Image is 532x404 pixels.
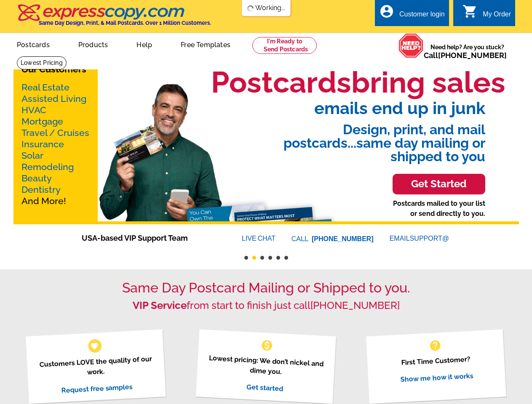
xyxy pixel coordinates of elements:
[21,93,86,104] a: Assisted Living
[399,11,445,22] div: Customer login
[393,163,485,199] a: Get Started
[17,300,515,312] h2: from start to finish just call
[260,339,274,352] span: monetization_on
[403,178,475,190] h3: Get Started
[3,34,63,54] a: Postcards
[400,372,473,383] a: Show me how it works
[82,232,217,244] span: USA-based VIP Support Team
[21,105,46,115] a: HVAC
[191,100,485,117] span: emails end up in junk
[424,51,507,60] span: Call
[167,34,244,54] a: Free Templates
[123,34,166,54] a: Help
[462,9,511,20] a: shopping_cart My Order
[90,341,99,350] span: favorite
[21,116,63,127] a: Mortgage
[379,4,394,19] i: account_circle
[65,34,122,54] a: Products
[291,234,310,244] font: CALL
[390,235,450,242] a: EMAILSUPPORT@
[17,10,211,26] a: Same Day Design, Print, & Mail Postcards. Over 1 Million Customers.
[61,383,133,394] a: Request free samples
[276,256,280,260] button: 5 of 6
[21,82,70,93] a: Real Estate
[206,353,326,379] p: Lowest pricing: We don’t nickel and dime you.
[242,234,258,244] font: LIVE
[21,150,43,161] a: Solar
[247,5,254,12] img: loading...
[410,234,450,244] font: SUPPORT@
[284,256,288,260] button: 6 of 6
[36,353,155,380] p: Customers LOVE the quality of our work.
[424,43,511,60] span: Need help? Are you stuck?
[393,199,485,219] p: Postcards mailed to your list or send directly to you.
[21,162,74,172] a: Remodeling
[133,299,187,311] strong: VIP Service
[377,353,495,369] p: First Time Customer?
[379,9,445,20] a: account_circle Customer login
[428,339,442,352] span: help
[21,184,61,195] a: Dentistry
[242,235,275,242] a: LIVECHAT
[268,256,272,260] button: 4 of 6
[312,235,374,242] a: [PHONE_NUMBER]
[438,51,507,60] a: [PHONE_NUMBER]
[246,383,283,393] a: Get started
[244,256,248,260] button: 1 of 6
[462,4,478,19] i: shopping_cart
[191,117,485,163] span: Design, print, and mail postcards...same day mailing or shipped to you
[21,128,89,138] a: Travel / Cruises
[39,20,211,26] h4: Same Day Design, Print, & Mail Postcards. Over 1 Million Customers.
[310,299,400,311] a: [PHONE_NUMBER]
[21,82,90,207] p: And More!
[17,280,515,296] h1: Same Day Postcard Mailing or Shipped to you.
[398,33,424,58] img: help
[21,139,64,149] a: Insurance
[252,256,256,260] button: 2 of 6
[21,173,52,183] a: Beauty
[260,256,264,260] button: 3 of 6
[483,11,511,22] div: My Order
[211,64,505,100] h1: Postcards bring sales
